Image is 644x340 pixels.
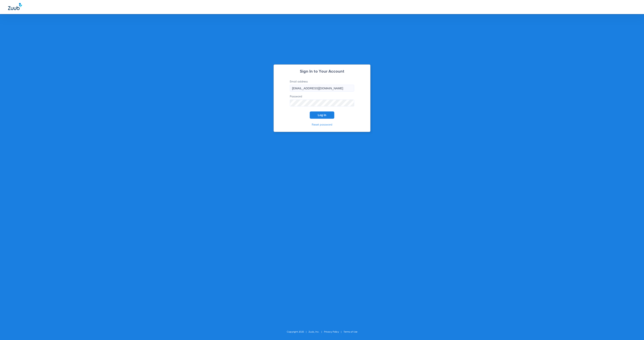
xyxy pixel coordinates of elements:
[8,3,22,10] img: Zuub Logo
[318,113,326,117] span: Log In
[287,330,309,334] li: Copyright 2025
[309,330,324,334] li: Zuub, Inc.
[324,331,339,333] a: Privacy Policy
[290,100,354,106] input: Password
[290,80,354,92] label: Email address
[284,70,360,74] h2: Sign In to Your Account
[344,331,357,333] a: Terms of Use
[312,123,332,126] a: Reset password
[310,111,334,119] button: Log In
[290,85,354,92] input: Email address
[290,95,354,106] label: Password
